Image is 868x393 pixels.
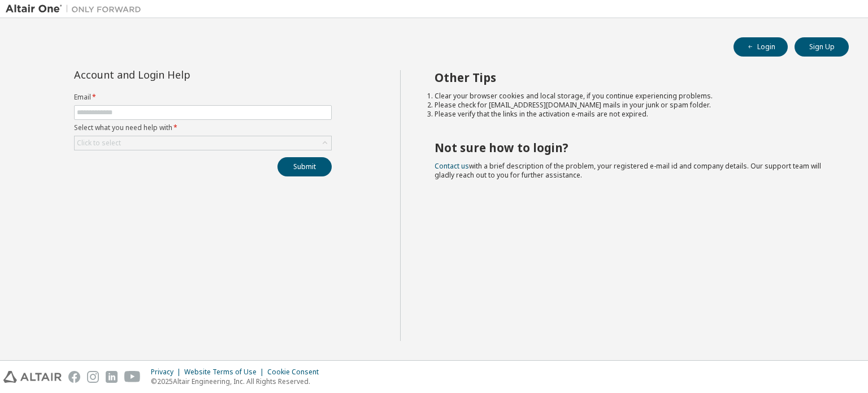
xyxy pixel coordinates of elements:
[74,123,332,132] label: Select what you need help with
[77,139,121,148] div: Click to select
[277,157,332,176] button: Submit
[435,140,829,155] h2: Not sure how to login?
[68,371,80,383] img: facebook.svg
[435,110,829,119] li: Please verify that the links in the activation e-mails are not expired.
[435,101,829,110] li: Please check for [EMAIL_ADDRESS][DOMAIN_NAME] mails in your junk or spam folder.
[151,377,325,386] p: © 2025 Altair Engineering, Inc. All Rights Reserved.
[6,3,147,15] img: Altair One
[435,92,829,101] li: Clear your browser cookies and local storage, if you continue experiencing problems.
[435,161,821,180] span: with a brief description of the problem, your registered e-mail id and company details. Our suppo...
[435,161,469,171] a: Contact us
[267,368,325,377] div: Cookie Consent
[435,70,829,85] h2: Other Tips
[151,368,184,377] div: Privacy
[795,37,849,57] button: Sign Up
[3,371,62,383] img: altair_logo.svg
[87,371,99,383] img: instagram.svg
[74,70,280,79] div: Account and Login Help
[734,37,788,57] button: Login
[184,368,267,377] div: Website Terms of Use
[74,93,332,102] label: Email
[124,371,141,383] img: youtube.svg
[106,371,118,383] img: linkedin.svg
[75,136,331,150] div: Click to select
